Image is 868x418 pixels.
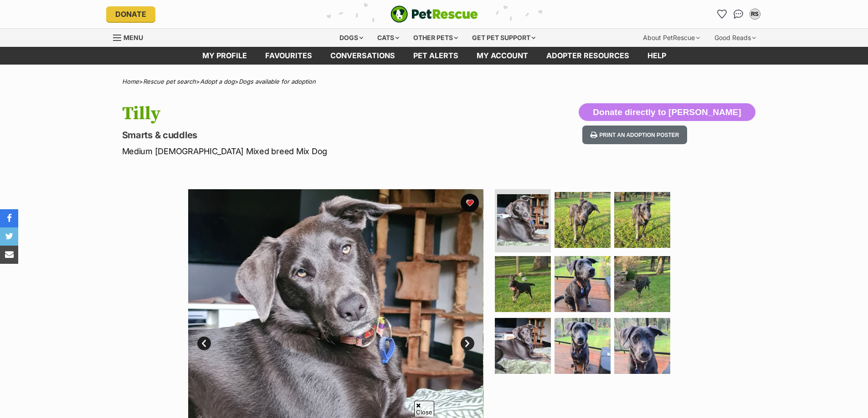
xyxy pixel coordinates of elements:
[748,7,762,21] button: My account
[555,192,611,248] img: Photo of Tilly
[390,5,478,23] a: PetRescue
[122,103,508,124] h1: Tilly
[731,7,746,21] a: Conversations
[122,129,508,141] p: Smarts & cuddles
[708,29,762,47] div: Good Reads
[715,7,762,21] ul: Account quick links
[200,78,235,85] a: Adopt a dog
[407,29,464,47] div: Other pets
[466,29,542,47] div: Get pet support
[614,318,670,374] img: Photo of Tilly
[461,194,479,212] button: favourite
[750,10,760,19] div: RS
[371,29,406,47] div: Cats
[239,78,316,85] a: Dogs available for adoption
[461,337,474,350] a: Next
[638,47,675,65] a: Help
[495,256,551,312] img: Photo of Tilly
[333,29,370,47] div: Dogs
[143,78,196,85] a: Rescue pet search
[321,47,404,65] a: conversations
[197,337,211,350] a: Prev
[390,5,478,23] img: logo-e224e6f780fb5917bec1dbf3a21bbac754714ae5b6737aabdf751b685950b380.svg
[495,318,551,374] img: Photo of Tilly
[123,34,143,41] span: Menu
[497,194,549,246] img: Photo of Tilly
[555,256,611,312] img: Photo of Tilly
[582,126,687,144] button: Print an adoption poster
[106,6,155,22] a: Donate
[122,145,508,157] p: Medium [DEMOGRAPHIC_DATA] Mixed breed Mix Dog
[193,47,256,65] a: My profile
[467,47,537,65] a: My account
[113,29,149,45] a: Menu
[555,318,611,374] img: Photo of Tilly
[414,401,434,417] span: Close
[122,78,139,85] a: Home
[99,78,769,85] div: > > >
[734,10,743,19] img: chat-41dd97257d64d25036548639549fe6c8038ab92f7586957e7f3b1b290dea8141.svg
[614,256,670,312] img: Photo of Tilly
[537,47,638,65] a: Adopter resources
[256,47,321,65] a: Favourites
[715,7,729,21] a: Favourites
[404,47,467,65] a: Pet alerts
[614,192,670,248] img: Photo of Tilly
[579,103,755,121] button: Donate directly to [PERSON_NAME]
[637,29,706,47] div: About PetRescue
